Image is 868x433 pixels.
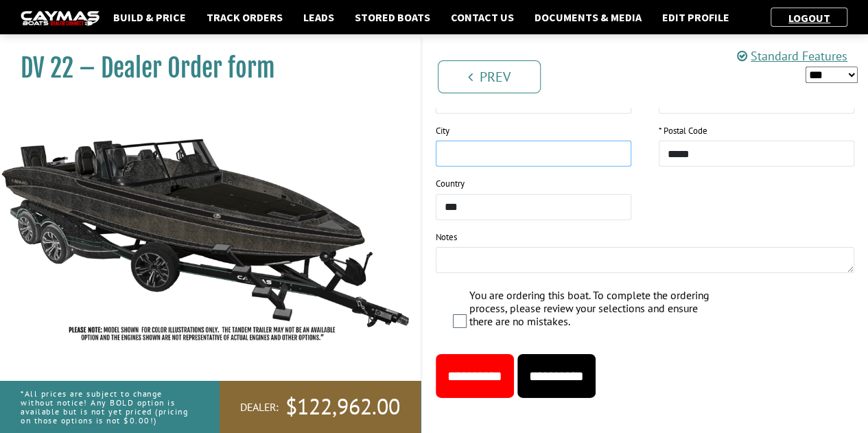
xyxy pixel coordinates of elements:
a: Logout [782,11,837,25]
a: Contact Us [444,8,521,26]
label: Country [436,177,465,191]
label: Notes [436,231,457,244]
span: Dealer: [240,400,279,414]
a: Build & Price [106,8,193,26]
a: Prev [438,60,541,93]
label: * Postal Code [659,124,707,138]
label: City [436,124,449,138]
a: Dealer:$122,962.00 [220,381,421,433]
img: caymas-dealer-connect-2ed40d3bc7270c1d8d7ffb4b79bf05adc795679939227970def78ec6f6c03838.gif [21,11,99,25]
a: Edit Profile [655,8,736,26]
a: Track Orders [200,8,290,26]
label: You are ordering this boat. To complete the ordering process, please review your selections and e... [469,289,710,332]
a: Standard Features [737,48,847,64]
span: $122,962.00 [285,393,400,421]
h1: DV 22 – Dealer Order form [21,53,386,84]
a: Documents & Media [528,8,648,26]
a: Stored Boats [348,8,437,26]
a: Leads [296,8,341,26]
p: *All prices are subject to change without notice! Any BOLD option is available but is not yet pri... [21,382,189,432]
